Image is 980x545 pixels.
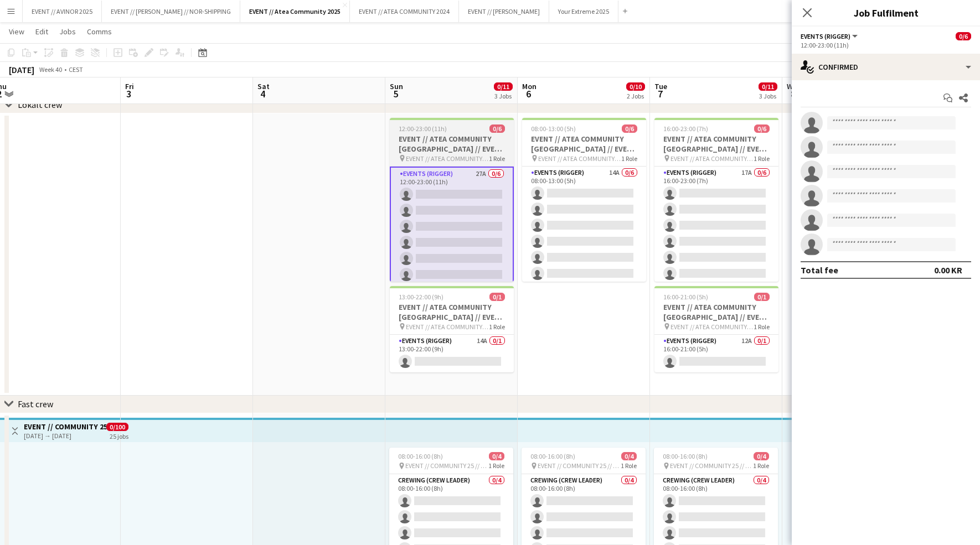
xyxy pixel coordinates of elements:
[489,452,504,460] span: 0/4
[663,124,708,133] span: 16:00-23:00 (7h)
[390,302,514,322] h3: EVENT // ATEA COMMUNITY [GEOGRAPHIC_DATA] // EVENT CREW
[23,1,102,22] button: EVENT // AVINOR 2025
[621,461,637,470] span: 1 Role
[35,27,48,37] span: Edit
[102,1,240,22] button: EVENT // [PERSON_NAME] // NOR-SHIPPING
[350,1,459,22] button: EVENT // ATEA COMMUNITY 2024
[494,82,513,91] span: 0/11
[55,24,80,39] a: Jobs
[754,323,770,331] span: 1 Role
[653,87,667,100] span: 7
[257,81,270,91] span: Sat
[406,154,489,163] span: EVENT // ATEA COMMUNITY [GEOGRAPHIC_DATA] // EVENT CREW
[754,452,769,460] span: 0/4
[670,323,754,331] span: EVENT // ATEA COMMUNITY [GEOGRAPHIC_DATA] // EVENT CREW
[754,293,770,301] span: 0/1
[123,87,134,100] span: 3
[621,452,637,460] span: 0/4
[489,323,505,331] span: 1 Role
[934,264,962,276] div: 0.00 KR
[24,432,106,440] div: [DATE] → [DATE]
[792,6,980,20] h3: Job Fulfilment
[670,154,754,163] span: EVENT // ATEA COMMUNITY [GEOGRAPHIC_DATA] // EVENT CREW
[405,461,488,470] span: EVENT // COMMUNITY 25 // CREW LEDERE
[398,452,443,460] span: 08:00-16:00 (8h)
[621,154,637,163] span: 1 Role
[785,87,801,100] span: 8
[654,134,778,154] h3: EVENT // ATEA COMMUNITY [GEOGRAPHIC_DATA] // EVENT CREW
[399,124,447,133] span: 12:00-23:00 (11h)
[654,81,667,91] span: Tue
[759,92,777,100] div: 3 Jobs
[956,32,971,40] span: 0/6
[82,24,116,39] a: Comms
[390,134,514,154] h3: EVENT // ATEA COMMUNITY [GEOGRAPHIC_DATA] // EVENT CREW
[390,167,514,287] app-card-role: Events (Rigger)27A0/612:00-23:00 (11h)
[801,32,850,40] span: Events (Rigger)
[754,154,770,163] span: 1 Role
[31,24,53,39] a: Edit
[522,134,646,154] h3: EVENT // ATEA COMMUNITY [GEOGRAPHIC_DATA] // EVENT CREW
[59,27,76,37] span: Jobs
[18,398,53,409] div: Fast crew
[754,124,770,133] span: 0/6
[531,124,576,133] span: 08:00-13:00 (5h)
[106,423,128,431] span: 0/100
[256,87,270,100] span: 4
[522,81,537,91] span: Mon
[388,87,403,100] span: 5
[801,264,838,276] div: Total fee
[494,92,512,100] div: 3 Jobs
[626,82,645,91] span: 0/10
[37,65,64,74] span: Week 40
[87,27,112,37] span: Comms
[759,82,777,91] span: 0/11
[24,422,106,432] h3: EVENT // COMMUNITY 25 // CREW LEDERE
[406,323,489,331] span: EVENT // ATEA COMMUNITY [GEOGRAPHIC_DATA] // EVENT CREW
[654,302,778,322] h3: EVENT // ATEA COMMUNITY [GEOGRAPHIC_DATA] // EVENT CREW
[530,452,575,460] span: 08:00-16:00 (8h)
[522,118,646,282] app-job-card: 08:00-13:00 (5h)0/6EVENT // ATEA COMMUNITY [GEOGRAPHIC_DATA] // EVENT CREW EVENT // ATEA COMMUNIT...
[801,32,859,40] button: Events (Rigger)
[9,64,34,75] div: [DATE]
[4,24,29,39] a: View
[538,154,621,163] span: EVENT // ATEA COMMUNITY [GEOGRAPHIC_DATA] // EVENT CREW
[399,293,443,301] span: 13:00-22:00 (9h)
[622,124,637,133] span: 0/6
[69,65,83,74] div: CEST
[489,293,505,301] span: 0/1
[787,81,801,91] span: Wed
[627,92,644,100] div: 2 Jobs
[240,1,350,22] button: EVENT // Atea Community 2025
[125,81,134,91] span: Fri
[654,286,778,372] app-job-card: 16:00-21:00 (5h)0/1EVENT // ATEA COMMUNITY [GEOGRAPHIC_DATA] // EVENT CREW EVENT // ATEA COMMUNIT...
[390,81,403,91] span: Sun
[390,335,514,372] app-card-role: Events (Rigger)14A0/113:00-22:00 (9h)
[459,1,549,22] button: EVENT // [PERSON_NAME]
[654,167,778,284] app-card-role: Events (Rigger)17A0/616:00-23:00 (7h)
[801,41,971,49] div: 12:00-23:00 (11h)
[663,293,708,301] span: 16:00-21:00 (5h)
[753,461,769,470] span: 1 Role
[390,286,514,372] app-job-card: 13:00-22:00 (9h)0/1EVENT // ATEA COMMUNITY [GEOGRAPHIC_DATA] // EVENT CREW EVENT // ATEA COMMUNIT...
[489,154,505,163] span: 1 Role
[654,335,778,372] app-card-role: Events (Rigger)12A0/116:00-21:00 (5h)
[520,87,537,100] span: 6
[654,118,778,282] app-job-card: 16:00-23:00 (7h)0/6EVENT // ATEA COMMUNITY [GEOGRAPHIC_DATA] // EVENT CREW EVENT // ATEA COMMUNIT...
[549,1,618,22] button: Your Extreme 2025
[488,461,504,470] span: 1 Role
[538,461,621,470] span: EVENT // COMMUNITY 25 // CREW LEDERE
[110,431,128,440] div: 25 jobs
[18,99,62,110] div: Lokalt crew
[663,452,708,460] span: 08:00-16:00 (8h)
[522,167,646,284] app-card-role: Events (Rigger)14A0/608:00-13:00 (5h)
[489,124,505,133] span: 0/6
[390,118,514,282] app-job-card: 12:00-23:00 (11h)0/6EVENT // ATEA COMMUNITY [GEOGRAPHIC_DATA] // EVENT CREW EVENT // ATEA COMMUNI...
[670,461,753,470] span: EVENT // COMMUNITY 25 // CREW LEDERE
[792,54,980,80] div: Confirmed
